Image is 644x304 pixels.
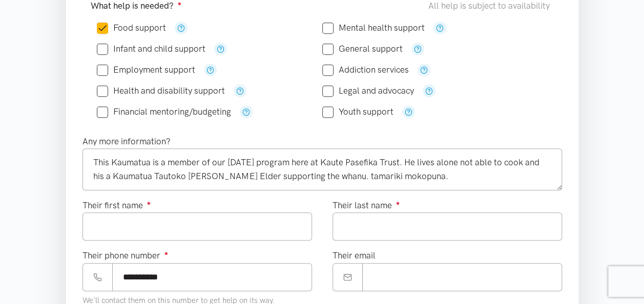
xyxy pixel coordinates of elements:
[333,249,376,263] label: Their email
[97,24,166,32] label: Food support
[322,66,409,74] label: Addiction services
[396,199,400,207] sup: ●
[322,107,393,116] label: Youth support
[97,107,231,116] label: Financial mentoring/budgeting
[322,24,425,32] label: Mental health support
[82,135,171,148] label: Any more information?
[112,263,312,291] input: Phone number
[147,199,151,207] sup: ●
[322,86,414,95] label: Legal and advocacy
[82,199,151,212] label: Their first name
[362,263,562,291] input: Email
[82,249,169,263] label: Their phone number
[164,249,169,257] sup: ●
[97,45,205,53] label: Infant and child support
[333,199,400,212] label: Their last name
[322,45,403,53] label: General support
[97,86,225,95] label: Health and disability support
[97,66,195,74] label: Employment support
